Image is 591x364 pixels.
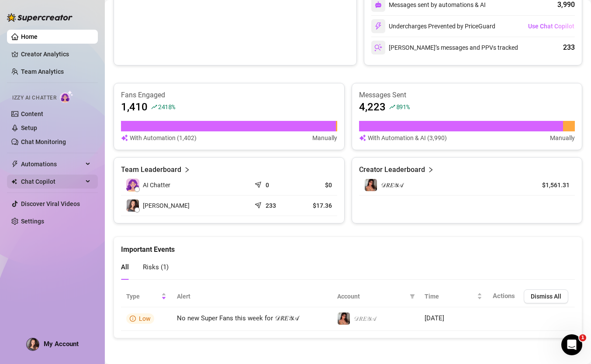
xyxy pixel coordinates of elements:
[528,19,575,33] button: Use Chat Copilot
[371,19,495,33] div: Undercharges Prevented by PriceGuard
[11,179,17,185] img: Chat Copilot
[44,340,79,348] span: My Account
[419,286,487,307] th: Time
[374,22,382,30] img: svg%3e
[338,312,350,325] img: 𝒟𝑅𝐸𝒴𝒜
[368,133,447,143] article: With Automation & AI (3,990)
[121,286,172,307] th: Type
[425,292,475,301] span: Time
[299,181,332,189] article: $0
[359,100,386,114] article: 4,223
[21,110,43,117] a: Content
[121,263,129,271] span: All
[12,94,56,102] span: Izzy AI Chatter
[21,200,80,207] a: Discover Viral Videos
[493,292,515,300] span: Actions
[27,338,39,350] img: AAcHTtez9M-nmwA_9ctSoaqJoN-RyJbkhWSguQOm3uIMSQ=s96-c
[528,23,574,30] span: Use Chat Copilot
[121,100,148,114] article: 1,410
[184,165,190,175] span: right
[374,44,382,52] img: svg%3e
[359,90,575,100] article: Messages Sent
[359,165,425,175] article: Creator Leaderboard
[21,138,66,145] a: Chat Monitoring
[359,133,366,143] img: svg%3e
[408,290,417,303] span: filter
[375,1,382,8] img: svg%3e
[158,103,175,111] span: 2418 %
[143,201,190,210] span: [PERSON_NAME]
[365,179,377,191] img: 𝒟𝑅𝐸𝒴𝒜
[337,292,406,301] span: Account
[563,42,575,53] div: 233
[354,315,376,322] span: 𝒟𝑅𝐸𝒴𝒜
[524,289,568,303] button: Dismiss All
[11,161,18,168] span: thunderbolt
[381,182,403,189] span: 𝒟𝑅𝐸𝒴𝒜
[579,334,586,341] span: 1
[550,133,575,143] article: Manually
[143,263,169,271] span: Risks ( 1 )
[266,201,276,210] article: 233
[21,157,83,171] span: Automations
[410,294,415,299] span: filter
[7,13,73,22] img: logo-BBDzfeDw.svg
[127,199,139,212] img: Kendreya Renee
[266,181,269,189] article: 0
[21,68,64,75] a: Team Analytics
[371,41,518,55] div: [PERSON_NAME]’s messages and PPVs tracked
[60,90,73,103] img: AI Chatter
[425,314,444,322] span: [DATE]
[530,181,570,189] article: $1,561.31
[151,104,157,110] span: rise
[177,314,299,322] span: No new Super Fans this week for 𝒟𝑅𝐸𝒴𝒜
[396,103,410,111] span: 891 %
[255,179,263,188] span: send
[299,201,332,210] article: $17.36
[130,133,197,143] article: With Automation (1,402)
[126,179,139,192] img: izzy-ai-chatter-avatar-DDCN_rTZ.svg
[143,180,170,190] span: AI Chatter
[428,165,434,175] span: right
[21,124,37,131] a: Setup
[561,334,582,355] iframe: Intercom live chat
[531,293,561,300] span: Dismiss All
[21,175,83,189] span: Chat Copilot
[21,47,91,61] a: Creator Analytics
[121,165,181,175] article: Team Leaderboard
[130,316,136,322] span: info-circle
[312,133,337,143] article: Manually
[121,133,128,143] img: svg%3e
[21,218,44,225] a: Settings
[255,200,263,209] span: send
[121,90,337,100] article: Fans Engaged
[126,292,159,301] span: Type
[139,315,151,322] span: Low
[172,286,332,307] th: Alert
[21,33,38,40] a: Home
[121,237,575,255] div: Important Events
[389,104,395,110] span: rise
